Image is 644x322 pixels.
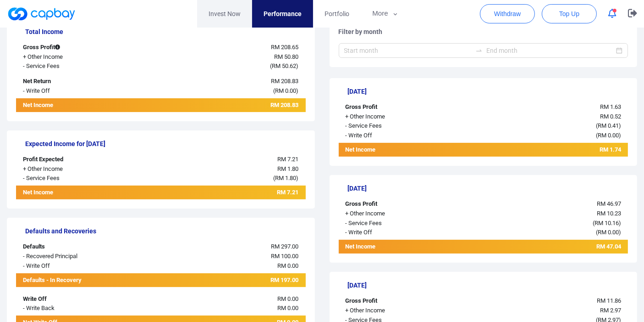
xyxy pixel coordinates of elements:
[271,102,299,108] span: RM 208.83
[16,188,137,199] div: Net Income
[339,296,459,306] div: Gross Profit
[275,87,297,94] span: RM 0.00
[339,112,459,122] div: + Other Income
[339,242,459,254] div: Net Income
[598,132,619,139] span: RM 0.00
[271,277,299,283] span: RM 197.00
[475,47,483,54] span: swap-right
[600,307,621,314] span: RM 2.97
[25,227,306,235] h5: Defaults and Recoveries
[339,28,628,36] h5: Filter by month
[16,86,137,96] div: - Write Off
[348,184,628,192] h5: [DATE]
[16,164,137,174] div: + Other Income
[597,200,621,207] span: RM 46.97
[271,243,299,250] span: RM 297.00
[137,62,305,71] div: ( )
[277,189,299,196] span: RM 7.21
[278,305,299,311] span: RM 0.00
[278,165,299,172] span: RM 1.80
[339,209,459,219] div: + Other Income
[459,228,628,237] div: ( )
[339,306,459,316] div: + Other Income
[486,45,614,56] input: End month
[16,43,137,52] div: Gross Profit
[597,297,621,304] span: RM 11.86
[278,295,299,302] span: RM 0.00
[137,174,305,183] div: ( )
[459,219,628,228] div: ( )
[339,199,459,209] div: Gross Profit
[16,77,137,86] div: Net Return
[278,262,299,269] span: RM 0.00
[271,44,299,51] span: RM 208.65
[16,52,137,62] div: + Other Income
[339,131,459,141] div: - Write Off
[25,28,306,36] h5: Total Income
[598,122,619,129] span: RM 0.41
[16,261,137,271] div: - Write Off
[348,87,628,96] h5: [DATE]
[275,53,299,60] span: RM 50.80
[594,220,619,226] span: RM 10.16
[475,47,483,54] span: to
[16,62,137,71] div: - Service Fees
[596,243,621,250] span: RM 47.04
[16,174,137,183] div: - Service Fees
[16,294,137,304] div: Write Off
[598,229,619,236] span: RM 0.00
[16,242,137,252] div: Defaults
[339,228,459,237] div: - Write Off
[480,4,535,23] button: Withdraw
[339,102,459,112] div: Gross Profit
[600,103,621,110] span: RM 1.63
[25,140,306,148] h5: Expected Income for [DATE]
[278,156,299,163] span: RM 7.21
[271,253,299,260] span: RM 100.00
[264,9,302,19] span: Performance
[459,131,628,141] div: ( )
[542,4,597,23] button: Top Up
[271,78,299,85] span: RM 208.83
[325,9,349,19] span: Portfolio
[339,145,459,157] div: Net Income
[272,62,297,69] span: RM 50.62
[16,155,137,164] div: Profit Expected
[339,121,459,131] div: - Service Fees
[597,210,621,217] span: RM 10.23
[16,252,137,261] div: - Recovered Principal
[459,121,628,131] div: ( )
[16,304,137,313] div: - Write Back
[600,113,621,120] span: RM 0.52
[344,45,472,56] input: Start month
[339,219,459,228] div: - Service Fees
[600,146,621,153] span: RM 1.74
[348,281,628,289] h5: [DATE]
[16,101,137,112] div: Net Income
[275,175,297,181] span: RM 1.80
[16,273,137,287] div: Defaults - In Recovery
[559,9,579,18] span: Top Up
[137,86,305,96] div: ( )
